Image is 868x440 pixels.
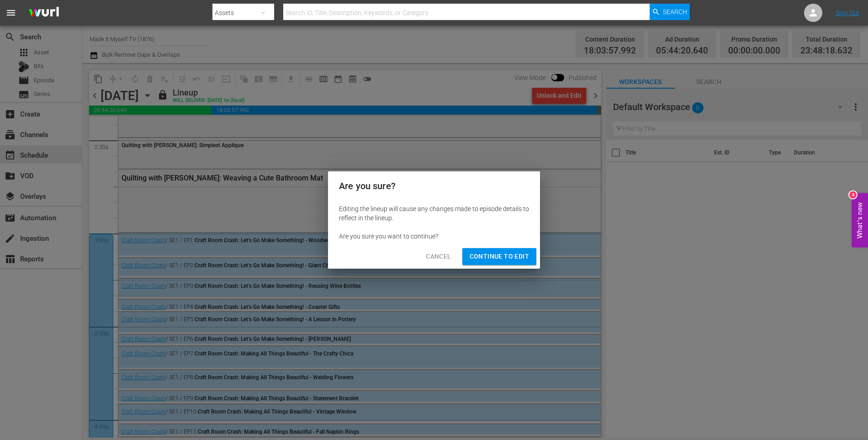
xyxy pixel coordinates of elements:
[663,4,687,20] span: Search
[339,204,529,223] div: Editing the lineup will cause any changes made to episode details to reflect in the lineup.
[836,9,859,16] a: Sign Out
[849,191,857,198] div: 4
[852,193,868,247] button: Open Feedback Widget
[339,179,529,193] h2: Are you sure?
[426,251,451,262] span: Cancel
[339,232,529,241] div: Are you sure you want to continue?
[418,248,458,265] button: Cancel
[5,7,16,18] span: menu
[22,2,66,24] img: ans4CAIJ8jUAAAAAAAAAAAAAAAAAAAAAAAAgQb4GAAAAAAAAAAAAAAAAAAAAAAAAJMjXAAAAAAAAAAAAAAAAAAAAAAAAgAT5G...
[462,248,536,265] button: Continue to Edit
[470,251,529,262] span: Continue to Edit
